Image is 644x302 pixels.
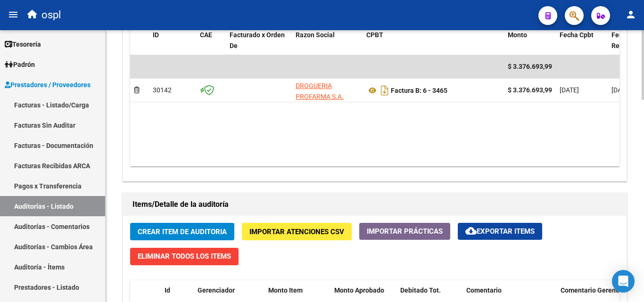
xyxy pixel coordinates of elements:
mat-icon: person [625,9,636,20]
button: Exportar Items [458,223,542,240]
mat-icon: menu [8,9,19,20]
span: Importar Prácticas [367,227,443,236]
span: ID [153,31,159,39]
button: Importar Prácticas [359,223,450,240]
span: Monto Item [268,286,303,294]
datatable-header-cell: CPBT [363,25,504,56]
mat-icon: cloud_download [465,225,477,237]
datatable-header-cell: Razon Social [292,25,363,56]
span: Padrón [5,59,35,70]
datatable-header-cell: Monto [504,25,556,56]
span: Fecha Recibido [611,31,638,49]
span: Fecha Cpbt [560,31,594,39]
strong: Factura B: 6 - 3465 [391,87,447,94]
span: Monto [508,31,527,39]
span: Razon Social [296,31,335,39]
span: Monto Aprobado [334,286,384,294]
div: Open Intercom Messenger [612,270,635,293]
span: ospl [41,5,61,25]
span: [DATE] [611,86,631,94]
datatable-header-cell: CAE [196,25,226,56]
span: Facturado x Orden De [230,31,285,49]
button: Crear Item de Auditoria [130,223,234,240]
span: Eliminar Todos los Items [138,252,231,261]
h1: Items/Detalle de la auditoría [132,197,617,212]
span: 30142 [153,86,172,94]
strong: $ 3.376.693,99 [508,86,552,94]
span: CAE [200,31,212,39]
datatable-header-cell: ID [149,25,196,56]
span: [DATE] [560,86,579,94]
span: Id [165,286,170,294]
span: Prestadores / Proveedores [5,80,91,90]
button: Importar Atenciones CSV [242,223,352,240]
i: Descargar documento [379,83,391,98]
button: Eliminar Todos los Items [130,248,239,265]
span: Comentario [466,286,502,294]
span: Comentario Gerenciador [561,286,635,294]
span: Importar Atenciones CSV [249,228,344,236]
span: Crear Item de Auditoria [138,228,227,236]
span: Tesorería [5,39,41,49]
span: DROGUERIA PROFARMA S.A. [296,82,344,100]
datatable-header-cell: Fecha Cpbt [556,25,608,56]
span: Exportar Items [465,227,535,236]
span: Debitado Tot. [400,286,441,294]
datatable-header-cell: Facturado x Orden De [226,25,292,56]
span: CPBT [366,31,383,39]
span: Gerenciador [198,286,235,294]
span: $ 3.376.693,99 [508,63,552,70]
